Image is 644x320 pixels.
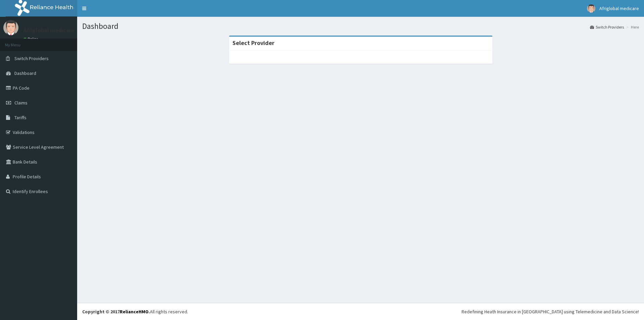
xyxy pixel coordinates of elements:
[77,303,644,320] footer: All rights reserved.
[3,20,18,35] img: User Image
[14,70,36,76] span: Dashboard
[14,55,49,61] span: Switch Providers
[14,100,28,106] span: Claims
[14,115,26,121] span: Tariffs
[462,308,639,315] div: Redefining Heath Insurance in [GEOGRAPHIC_DATA] using Telemedicine and Data Science!
[587,4,595,13] img: User Image
[82,309,150,315] strong: Copyright © 2017 .
[590,24,624,30] a: Switch Providers
[23,27,74,33] p: Afriglobal medicare
[82,22,639,31] h1: Dashboard
[625,24,639,30] li: Here
[232,39,274,47] strong: Select Provider
[23,37,40,41] a: Online
[599,5,639,11] span: Afriglobal medicare
[120,309,149,315] a: RelianceHMO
